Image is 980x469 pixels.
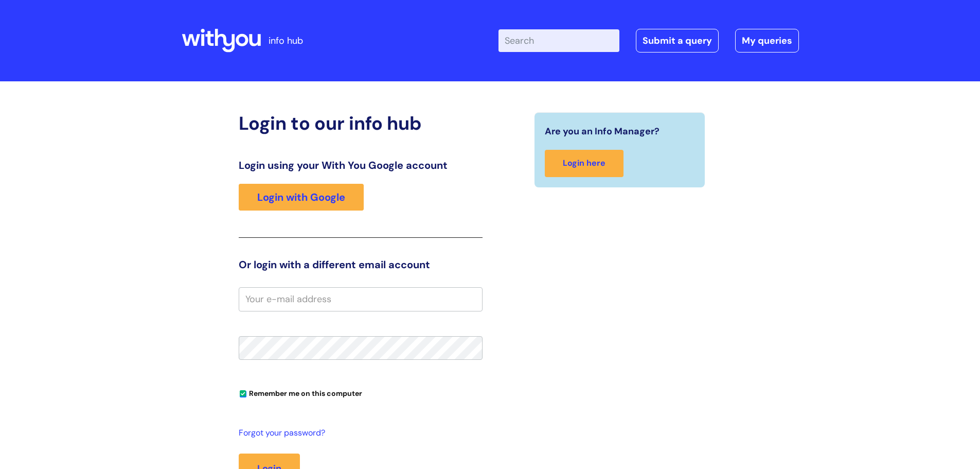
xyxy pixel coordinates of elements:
a: Login with Google [239,184,364,211]
input: Remember me on this computer [240,391,246,397]
span: Are you an Info Manager? [545,123,660,140]
div: You can uncheck this option if you're logging in from a shared device [239,385,483,401]
input: Your e-mail address [239,287,483,311]
h3: Login using your With You Google account [239,159,483,171]
input: Search [498,29,619,52]
h3: Or login with a different email account [239,258,483,271]
a: Forgot your password? [239,426,477,441]
p: info hub [269,32,303,49]
h2: Login to our info hub [239,112,483,134]
label: Remember me on this computer [239,387,362,398]
a: My queries [735,29,799,53]
a: Login here [545,150,623,177]
a: Submit a query [636,29,719,53]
